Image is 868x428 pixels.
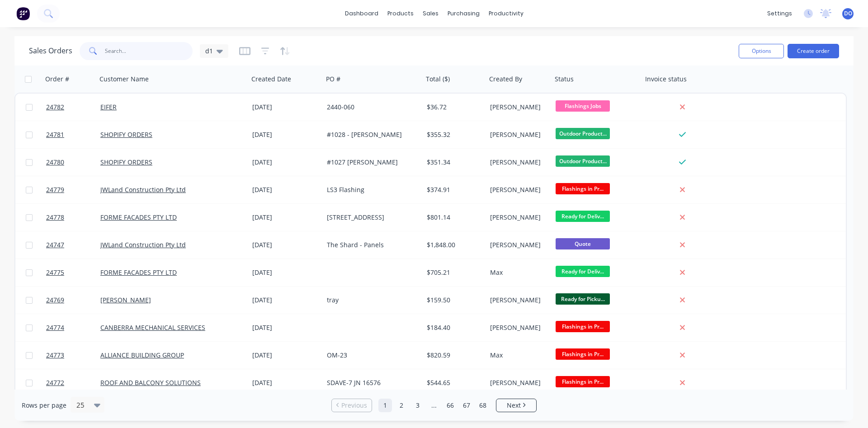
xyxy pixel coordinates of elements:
[427,213,480,222] div: $801.14
[490,378,546,387] div: [PERSON_NAME]
[46,130,64,139] span: 24781
[46,204,100,231] a: 24778
[427,130,480,139] div: $355.32
[443,399,457,412] a: Page 66
[427,103,480,112] div: $36.72
[427,185,480,194] div: $374.91
[327,378,415,387] div: SDAVE-7 JN 16576
[252,185,320,194] div: [DATE]
[327,351,415,360] div: OM-23
[490,268,546,277] div: Max
[100,296,151,304] a: [PERSON_NAME]
[411,399,425,412] a: Page 3
[100,103,117,111] a: EIFER
[46,296,64,305] span: 24769
[252,268,320,277] div: [DATE]
[844,9,852,18] span: DO
[418,7,443,20] div: sales
[205,46,213,56] span: d1
[556,266,610,277] span: Ready for Deliv...
[46,323,64,332] span: 24774
[490,103,546,112] div: [PERSON_NAME]
[16,7,30,20] img: Factory
[427,399,441,412] a: Jump forward
[427,158,480,167] div: $351.34
[556,376,610,387] span: Flashings in Pr...
[252,158,320,167] div: [DATE]
[427,240,480,249] div: $1,848.00
[46,287,100,314] a: 24769
[427,378,480,387] div: $544.65
[496,401,536,410] a: Next page
[46,213,64,222] span: 24778
[556,155,610,167] span: Outdoor Product...
[427,296,480,305] div: $159.50
[490,296,546,305] div: [PERSON_NAME]
[252,351,320,360] div: [DATE]
[426,75,450,84] div: Total ($)
[327,296,415,305] div: tray
[490,351,546,360] div: Max
[46,259,100,286] a: 24775
[326,75,340,84] div: PO #
[341,401,367,410] span: Previous
[427,268,480,277] div: $705.21
[556,293,610,305] span: Ready for Picku...
[645,75,687,84] div: Invoice status
[46,231,100,259] a: 24747
[490,213,546,222] div: [PERSON_NAME]
[100,185,186,194] a: JWLand Construction Pty Ltd
[46,268,64,277] span: 24775
[45,75,69,84] div: Order #
[29,47,72,55] h1: Sales Orders
[100,378,201,387] a: ROOF AND BALCONY SOLUTIONS
[556,211,610,222] span: Ready for Deliv...
[556,348,610,360] span: Flashings in Pr...
[490,158,546,167] div: [PERSON_NAME]
[100,351,184,359] a: ALLIANCE BUILDING GROUP
[327,213,415,222] div: [STREET_ADDRESS]
[99,75,149,84] div: Customer Name
[763,7,797,20] div: settings
[252,213,320,222] div: [DATE]
[252,378,320,387] div: [DATE]
[46,158,64,167] span: 24780
[46,342,100,369] a: 24773
[46,240,64,249] span: 24747
[251,75,291,84] div: Created Date
[100,213,177,221] a: FORME FACADES PTY LTD
[100,268,177,277] a: FORME FACADES PTY LTD
[46,94,100,121] a: 24782
[46,103,64,112] span: 24782
[490,240,546,249] div: [PERSON_NAME]
[443,7,484,20] div: purchasing
[100,158,152,166] a: SHOPIFY ORDERS
[46,351,64,360] span: 24773
[46,369,100,396] a: 24772
[490,185,546,194] div: [PERSON_NAME]
[556,128,610,139] span: Outdoor Product...
[252,240,320,249] div: [DATE]
[460,399,473,412] a: Page 67
[490,323,546,332] div: [PERSON_NAME]
[340,7,383,20] a: dashboard
[739,44,784,58] button: Options
[555,75,574,84] div: Status
[252,130,320,139] div: [DATE]
[105,42,193,60] input: Search...
[556,183,610,194] span: Flashings in Pr...
[327,185,415,194] div: LS3 Flashing
[490,130,546,139] div: [PERSON_NAME]
[327,130,415,139] div: #1028 - [PERSON_NAME]
[383,7,418,20] div: products
[484,7,528,20] div: productivity
[476,399,490,412] a: Page 68
[395,399,408,412] a: Page 2
[100,130,152,139] a: SHOPIFY ORDERS
[252,103,320,112] div: [DATE]
[100,323,205,332] a: CANBERRA MECHANICAL SERVICES
[556,100,610,112] span: Flashings Jobs
[252,296,320,305] div: [DATE]
[46,185,64,194] span: 24779
[252,323,320,332] div: [DATE]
